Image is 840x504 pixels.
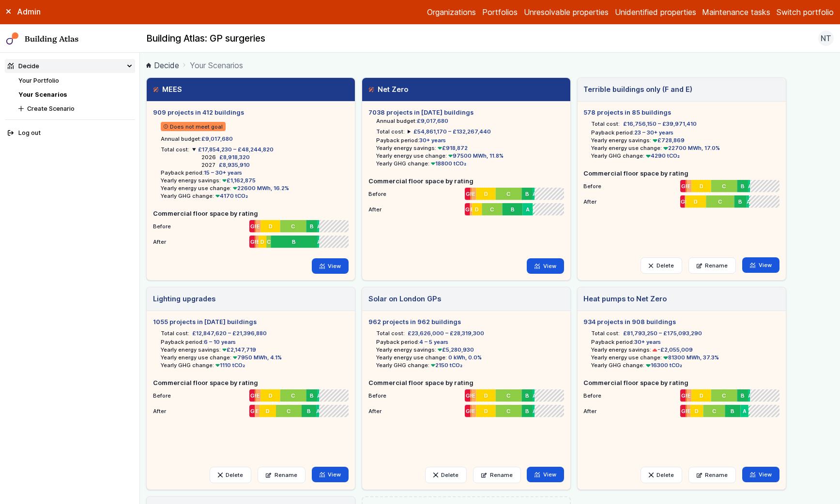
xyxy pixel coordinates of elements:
span: A [748,182,750,190]
span: 2150 tCO₂ [429,362,463,369]
li: After [153,234,349,246]
span: G [466,392,470,400]
span: 18800 tCO₂ [429,160,467,167]
span: C [507,392,511,400]
li: Before [153,387,349,400]
span: 4170 tCO₂ [214,193,248,199]
span: F [686,407,687,415]
h6: Total cost: [376,329,405,337]
a: Your Scenarios [18,91,67,98]
span: A [742,407,746,415]
summary: Decide [5,59,135,73]
span: C [490,206,494,213]
span: D [484,190,488,198]
span: F [255,222,257,230]
li: Yearly energy use change: [161,184,349,192]
li: Yearly energy savings: [161,177,349,184]
span: £2,147,719 [221,346,257,353]
span: E [687,182,691,190]
li: Before [583,387,779,400]
span: G [250,222,254,230]
h3: Solar on London GPs [368,294,441,304]
span: G [466,190,470,198]
span: E [473,392,476,400]
span: 81300 MWh, 37.3% [662,354,719,361]
span: 23 – 30+ years [634,129,673,136]
h5: Commercial floor space by rating [583,378,779,387]
button: NT [818,30,834,46]
li: Payback period: [376,338,564,346]
div: Decide [8,61,39,71]
h3: Terrible buildings only (F and E) [583,84,692,95]
li: Annual budget: [161,135,349,143]
li: After [153,403,349,415]
span: £5,280,930 [436,346,474,353]
span: C [267,238,271,246]
span: B [310,222,314,230]
span: F [255,238,257,246]
span: E [257,392,260,400]
h5: Commercial floor space by rating [583,169,779,178]
span: G [250,238,254,246]
li: Payback period: [161,169,349,177]
span: 30+ years [634,339,661,345]
a: View [742,467,779,482]
span: E [687,407,690,415]
li: Yearly energy use change: [591,144,779,152]
span: F [686,182,687,190]
span: £12,847,620 – £21,396,880 [192,329,267,337]
span: 4 – 5 years [419,339,448,345]
dt: 2027 [201,161,215,169]
li: Yearly GHG change: [376,361,564,369]
span: 4290 tCO₂ [644,152,680,159]
span: Does not meet goal [161,122,226,131]
h5: Commercial floor space by rating [368,378,564,387]
span: C [291,392,295,400]
span: D [484,407,488,415]
span: E [473,407,476,415]
li: Before [583,178,779,191]
span: B [511,206,515,213]
a: Your Portfolio [18,77,59,84]
span: B [741,182,745,190]
span: F [255,392,257,400]
span: F [470,190,472,198]
h3: Heat pumps to Net Zero [583,294,667,304]
a: View [527,467,564,482]
span: D [695,407,699,415]
li: Yearly energy use change: [591,354,779,361]
span: £81,793,250 – £175,093,290 [623,329,702,337]
span: C [722,392,726,400]
h2: Building Atlas: GP surgeries [146,32,265,45]
h5: 1055 projects in [DATE] buildings [153,317,349,326]
li: Yearly GHG change: [161,361,349,369]
span: B [525,190,529,198]
span: G [681,392,685,400]
li: Yearly GHG change: [591,152,779,160]
li: Payback period: [376,136,564,144]
a: Portfolios [482,6,518,18]
span: G [250,407,254,415]
span: A+ [749,198,750,206]
dd: £8,918,320 [219,153,250,161]
li: After [368,201,564,214]
span: 7950 MWh, 4.1% [231,354,282,361]
span: C [507,190,511,198]
span: D [484,392,488,400]
h3: Lighting upgrades [153,294,215,304]
span: A [533,190,535,198]
a: View [312,467,349,482]
li: Yearly energy use change: [376,152,564,160]
li: Annual budget: [376,117,564,125]
span: NT [821,32,831,44]
li: Yearly energy savings: [376,346,564,354]
span: G [681,182,685,190]
span: £9,017,680 [201,135,233,142]
span: G [465,206,469,213]
span: A+ [533,206,535,213]
a: Maintenance tasks [702,6,770,18]
a: Unresolvable properties [524,6,609,18]
li: Yearly energy savings: [591,346,779,354]
span: £1,162,875 [221,177,256,184]
button: Switch portfolio [777,6,834,18]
